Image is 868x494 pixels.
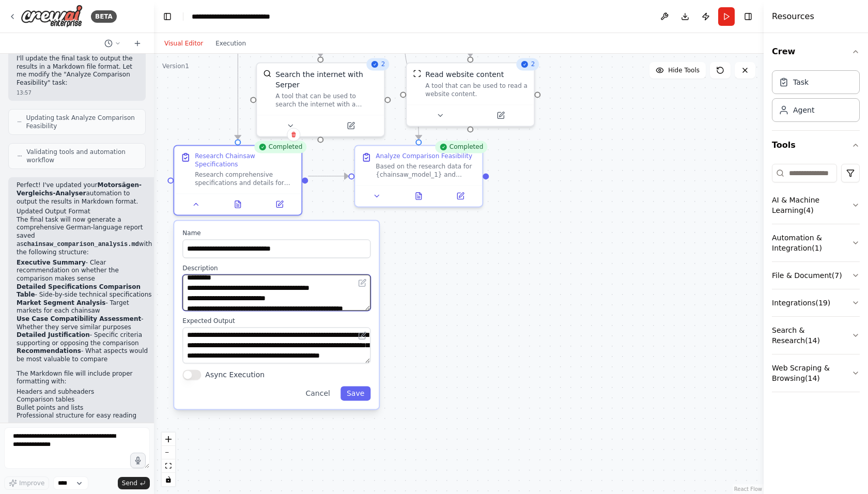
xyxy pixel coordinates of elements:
[772,37,860,66] button: Crew
[254,141,306,153] div: Completed
[772,131,860,160] button: Tools
[256,62,385,137] div: 2SerperDevToolSearch the internet with SerperA tool that can be used to search the internet with ...
[531,60,535,68] span: 2
[17,331,152,347] li: - Specific criteria supporting or opposing the comparison
[668,66,700,74] span: Hide Tools
[162,62,189,70] div: Version 1
[376,162,476,179] div: Based on the research data for {chainsaw_model_1} and {chainsaw_model_2}, analyze whether a meani...
[321,119,380,132] button: Open in side panel
[192,11,299,22] nav: breadcrumb
[262,198,298,210] button: Open in side panel
[741,9,755,24] button: Hide right sidebar
[406,62,535,127] div: 2ScrapeWebsiteToolRead website contentA tool that can be used to read a website content.
[17,412,152,420] li: Professional structure for easy reading
[26,148,137,164] span: Validating tools and automation workflow
[17,283,152,299] li: - Side-by-side technical specifications
[160,9,175,24] button: Hide left sidebar
[17,315,141,322] strong: Use Case Compatibility Assessment
[17,388,152,396] li: Headers and subheaders
[17,208,152,216] h2: Updated Output Format
[158,37,209,50] button: Visual Editor
[356,329,368,342] button: Open in editor
[443,190,478,202] button: Open in side panel
[17,315,152,331] li: - Whether they serve similar purposes
[772,160,860,400] div: Tools
[308,171,348,181] g: Edge from 3010741a-c1bb-4fd1-b987-46b26a1f9bb0 to abee87af-efb2-4f78-9811-10f03e64dd22
[772,66,860,130] div: Crew
[425,82,528,98] div: A tool that can be used to read a website content.
[772,224,860,261] button: Automation & Integration(1)
[17,396,152,404] li: Comparison tables
[21,5,83,28] img: Logo
[19,479,44,487] span: Improve
[17,259,152,283] li: - Clear recommendation on whether the comparison makes sense
[425,69,504,80] div: Read website content
[162,473,175,486] button: toggle interactivity
[182,317,370,325] label: Expected Output
[354,145,483,207] div: CompletedAnalyze Comparison FeasibilityBased on the research data for {chainsaw_model_1} and {cha...
[162,446,175,459] button: zoom out
[216,198,260,210] button: View output
[17,370,152,386] p: The Markdown file will include proper formatting with:
[734,486,762,492] a: React Flow attribution
[130,453,146,468] button: Click to speak your automation idea
[195,152,295,168] div: Research Chainsaw Specifications
[162,433,175,446] button: zoom in
[275,69,378,90] div: Search the internet with Serper
[376,152,472,160] div: Analyze Comparison Feasibility
[17,404,152,412] li: Bullet points and lists
[397,190,441,202] button: View output
[182,264,370,272] label: Description
[17,259,86,266] strong: Executive Summary
[162,433,175,486] div: React Flow controls
[195,171,295,187] div: Research comprehensive specifications and details for both {chainsaw_model_1} and {chainsaw_model...
[649,62,706,79] button: Hide Tools
[300,386,336,400] button: Cancel
[205,369,265,380] label: Async Execution
[91,10,117,23] div: BETA
[122,479,137,487] span: Send
[340,386,370,400] button: Save
[17,347,152,363] li: - What aspects would be most valuable to compare
[772,317,860,354] button: Search & Research(14)
[381,60,385,68] span: 2
[263,69,271,78] img: SerperDevTool
[17,216,152,257] p: The final task will now generate a comprehensive German-language report saved as with the followi...
[100,37,125,50] button: Switch to previous chat
[398,22,424,139] g: Edge from 1fa6ed8c-7bb0-48d9-941c-913acdc62b0d to abee87af-efb2-4f78-9811-10f03e64dd22
[435,141,487,153] div: Completed
[772,10,814,23] h4: Resources
[118,477,150,489] button: Send
[471,109,530,121] button: Open in side panel
[413,69,421,78] img: ScrapeWebsiteTool
[4,476,49,490] button: Improve
[17,89,137,97] div: 13:57
[793,105,814,115] div: Agent
[209,37,252,50] button: Execution
[233,22,475,56] g: Edge from 89f7fb40-6a86-47c2-9646-078bd3f2fc94 to 505852f2-7f6b-4f0a-897b-46b024c26e36
[17,299,152,315] li: - Target markets for each chainsaw
[17,283,141,299] strong: Detailed Specifications Comparison Table
[173,145,302,215] div: CompletedResearch Chainsaw SpecificationsResearch comprehensive specifications and details for bo...
[275,92,378,109] div: A tool that can be used to search the internet with a search_query. Supports different search typ...
[233,22,243,139] g: Edge from 89f7fb40-6a86-47c2-9646-078bd3f2fc94 to 3010741a-c1bb-4fd1-b987-46b26a1f9bb0
[17,347,81,354] strong: Recommendations
[24,241,139,248] code: chainsaw_comparison_analysis.md
[129,37,146,50] button: Start a new chat
[182,229,370,237] label: Name
[17,55,137,87] p: I'll update the final task to output the results in a Markdown file format. Let me modify the "An...
[17,181,142,197] strong: Motorsägen-Vergleichs-Analyser
[17,299,105,306] strong: Market Segment Analysis
[772,354,860,392] button: Web Scraping & Browsing(14)
[17,331,90,338] strong: Detailed Justification
[17,181,152,206] p: Perfect! I've updated your automation to output the results in Markdown format.
[162,459,175,473] button: fit view
[26,114,137,130] span: Updating task Analyze Comparison Feasibility
[772,187,860,224] button: AI & Machine Learning(4)
[356,276,368,289] button: Open in editor
[772,289,860,316] button: Integrations(19)
[772,262,860,289] button: File & Document(7)
[287,128,300,141] button: Delete node
[793,77,809,87] div: Task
